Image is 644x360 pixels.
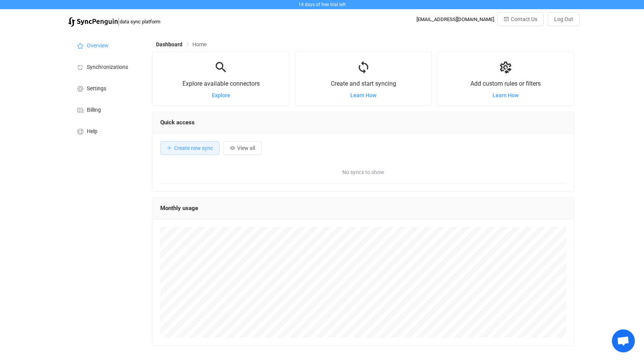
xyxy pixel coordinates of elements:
[174,145,213,151] span: Create new sync
[87,43,109,49] span: Overview
[160,205,198,212] span: Monthly usage
[87,64,128,70] span: Synchronizations
[156,42,207,47] div: Breadcrumb
[87,107,101,113] span: Billing
[160,119,195,126] span: Quick access
[511,16,537,22] span: Contact Us
[548,12,580,26] button: Log Out
[87,129,98,135] span: Help
[87,86,106,92] span: Settings
[237,145,255,151] span: View all
[497,12,544,26] button: Contact Us
[68,17,118,27] img: syncpenguin.svg
[160,141,220,155] button: Create new sync
[470,80,541,87] span: Add custom rules or filters
[68,77,145,99] a: Settings
[493,92,519,98] a: Learn How
[331,80,396,87] span: Create and start syncing
[120,19,160,24] span: data sync platform
[156,41,182,47] span: Dashboard
[223,141,262,155] button: View all
[68,56,145,77] a: Synchronizations
[68,99,145,120] a: Billing
[68,16,160,27] a: |data sync platform
[68,120,145,142] a: Help
[118,16,120,27] span: |
[182,80,260,87] span: Explore available connectors
[192,41,207,47] span: Home
[68,34,145,56] a: Overview
[416,16,494,22] div: [EMAIL_ADDRESS][DOMAIN_NAME]
[554,16,573,22] span: Log Out
[298,2,346,7] span: 14 days of free trial left
[212,92,230,98] a: Explore
[350,92,376,98] a: Learn How
[612,329,635,352] a: Open chat
[262,161,465,184] span: No syncs to show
